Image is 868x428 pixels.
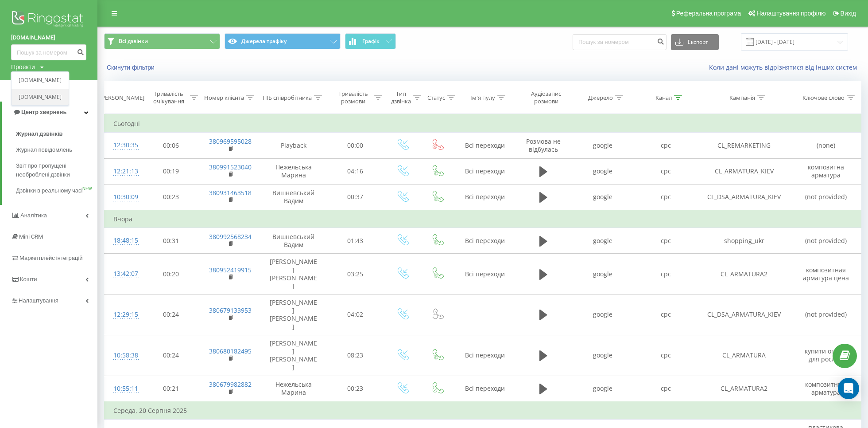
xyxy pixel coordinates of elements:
[261,254,326,294] td: [PERSON_NAME] [PERSON_NAME]
[454,335,515,376] td: Всі переходи
[676,10,741,17] span: Реферальна програма
[697,254,791,294] td: CL_ARMATURA2
[142,335,200,376] td: 00:24
[571,376,634,402] td: google
[571,158,634,184] td: google
[391,90,411,105] div: Тип дзвінка
[454,254,515,294] td: Всі переходи
[791,133,861,158] td: (none)
[16,130,63,138] span: Журнал дзвінків
[225,33,341,49] button: Джерела трафіку
[791,294,861,335] td: (not provided)
[334,90,372,105] div: Тривалість розмови
[697,335,791,376] td: CL_ARMATURA
[454,133,515,158] td: Всі переходи
[209,137,252,145] a: 380969595028
[697,294,791,335] td: CL_DSA_ARMATURA_KIEV
[326,184,384,210] td: 00:37
[204,94,244,102] div: Номер клієнта
[261,294,326,335] td: [PERSON_NAME] [PERSON_NAME]
[113,306,133,323] div: 12:29:15
[326,158,384,184] td: 04:16
[19,77,62,84] a: [DOMAIN_NAME]
[261,158,326,184] td: Нежельська Марина
[104,33,220,49] button: Всі дзвінки
[105,402,861,420] td: Середа, 20 Серпня 2025
[326,228,384,254] td: 01:43
[791,335,861,376] td: купити опори для рослин
[261,133,326,158] td: Playback
[104,63,159,71] button: Скинути фільтри
[142,133,200,158] td: 00:06
[791,228,861,254] td: (not provided)
[209,163,252,171] a: 380991523040
[655,94,672,102] div: Канал
[791,184,861,210] td: (not provided)
[454,184,515,210] td: Всі переходи
[16,145,72,154] span: Журнал повідомлень
[263,94,312,102] div: ПІБ співробітника
[16,126,97,142] a: Журнал дзвінків
[345,33,396,49] button: Графік
[20,212,47,219] span: Аналiтика
[634,294,697,335] td: cpc
[19,233,43,240] span: Mini CRM
[523,90,570,105] div: Аудіозапис розмови
[20,276,37,283] span: Кошти
[113,380,133,397] div: 10:55:11
[113,163,133,180] div: 12:21:13
[326,254,384,294] td: 03:25
[19,94,62,101] a: [DOMAIN_NAME]
[326,376,384,402] td: 00:23
[573,34,666,50] input: Пошук за номером
[16,183,97,199] a: Дзвінки в реальному часіNEW
[209,188,252,197] a: 380931463518
[634,254,697,294] td: cpc
[21,109,66,115] span: Центр звернень
[142,228,200,254] td: 00:31
[119,38,148,45] span: Всі дзвінки
[526,137,561,153] span: Розмова не відбулась
[709,63,861,71] a: Коли дані можуть відрізнятися вiд інших систем
[634,184,697,210] td: cpc
[113,137,133,154] div: 12:30:35
[729,94,755,102] div: Кампанія
[634,376,697,402] td: cpc
[113,232,133,249] div: 18:48:15
[634,335,697,376] td: cpc
[261,228,326,254] td: Вишневський Вадим
[571,254,634,294] td: google
[454,228,515,254] td: Всі переходи
[16,158,97,183] a: Звіт про пропущені необроблені дзвінки
[634,228,697,254] td: cpc
[16,142,97,158] a: Журнал повідомлень
[11,9,86,31] img: Ringostat logo
[150,90,188,105] div: Тривалість очікування
[454,158,515,184] td: Всі переходи
[113,265,133,283] div: 13:42:07
[113,188,133,206] div: 10:30:09
[571,184,634,210] td: google
[142,184,200,210] td: 00:23
[105,210,861,228] td: Вчора
[16,186,82,195] span: Дзвінки в реальному часі
[11,33,86,42] a: [DOMAIN_NAME]
[697,376,791,402] td: CL_ARMATURA2
[588,94,613,102] div: Джерело
[209,232,252,241] a: 380992568234
[261,335,326,376] td: [PERSON_NAME] [PERSON_NAME]
[571,294,634,335] td: google
[697,228,791,254] td: shopping_ukr
[427,94,445,102] div: Статус
[105,115,861,133] td: Сьогодні
[142,254,200,294] td: 00:20
[2,102,97,123] a: Центр звернень
[571,228,634,254] td: google
[326,335,384,376] td: 08:23
[261,184,326,210] td: Вишневський Вадим
[209,347,252,355] a: 380680182495
[11,44,86,60] input: Пошук за номером
[142,376,200,402] td: 00:21
[791,254,861,294] td: композитная арматура цена
[802,94,845,102] div: Ключове слово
